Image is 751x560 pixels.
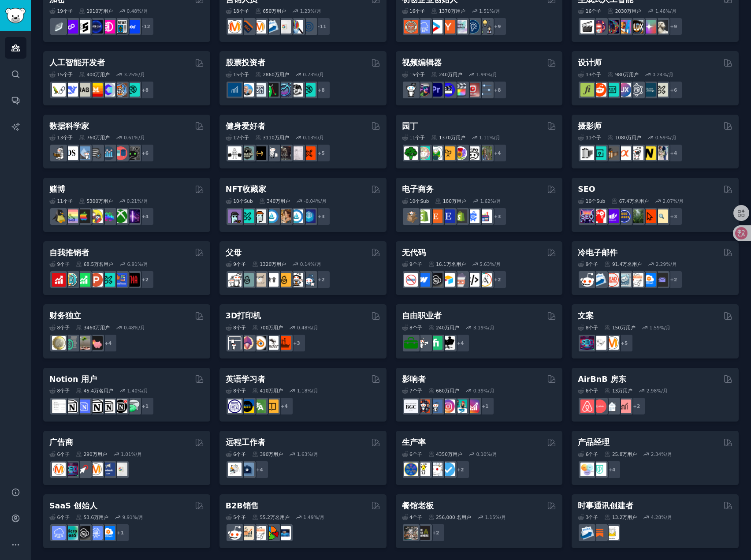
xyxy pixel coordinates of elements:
[124,72,134,77] font: 3.25
[663,72,674,77] font: %/月
[57,72,63,77] font: 15
[632,8,641,14] font: 用户
[126,20,140,34] img: defi_
[416,336,430,350] img: 自由职业
[114,209,127,223] img: Xbox游戏玩家
[303,72,313,77] font: 0.73
[89,20,103,34] img: web3
[429,20,442,34] img: 启动
[265,336,279,350] img: ender3
[103,8,113,14] font: 用户
[302,20,316,34] img: 网络营销
[454,146,467,160] img: 花朵
[277,20,291,34] img: 谷歌广告
[290,20,303,34] img: 市场调研
[64,20,78,34] img: 0x多边形
[605,273,619,287] img: 潜在客户开发
[89,336,103,350] img: fatFIRE
[466,146,480,160] img: 城市园艺
[89,463,103,476] img: 广告
[593,399,606,413] img: 爱彼迎房东
[416,20,430,34] img: 软件即服务
[498,24,501,29] font: 9
[263,135,279,140] font: 3110万
[114,83,127,97] img: 伊尔莫普斯
[89,83,103,97] img: 米斯特拉尔人工智能
[52,336,66,350] img: 英国个人理财
[49,58,105,67] font: 人工智能开发者
[416,209,430,223] img: Shopify
[642,273,656,287] img: B2BSaaS
[580,146,594,160] img: 模拟
[57,8,63,14] font: 19
[409,72,415,77] font: 15
[63,8,73,14] font: 个子
[228,399,242,413] img: 语言学习
[429,83,442,97] img: 首映
[279,72,289,77] font: 用户
[277,146,291,160] img: fitness30plus
[145,87,149,93] font: 8
[52,209,66,223] img: Linux游戏
[404,526,418,540] img: 餐馆老板
[77,273,90,287] img: 自我推销
[64,463,78,476] img: 搜索引擎优化
[578,122,602,131] font: 摄影师
[409,8,415,14] font: 16
[454,273,467,287] img: 无代码低代码
[580,399,594,413] img: airbnb_hosts
[114,463,127,476] img: 谷歌广告
[479,135,489,140] font: 1.11
[137,8,148,14] font: %/月
[100,135,110,140] font: 用户
[454,20,467,34] img: 独立黑客
[300,8,310,14] font: 1.23
[233,135,239,140] font: 12
[240,209,254,223] img: NFT市场
[302,209,316,223] img: 数字商品
[605,146,619,160] img: 模拟社区
[670,87,674,93] font: +
[240,336,254,350] img: 3D建模
[134,135,145,140] font: %/月
[670,24,674,29] font: +
[665,8,677,14] font: %/月
[114,146,127,160] img: 数据集
[265,273,279,287] img: 幼儿
[303,135,313,140] font: 0.13
[320,24,327,29] font: 11
[487,72,498,77] font: %/月
[439,135,456,140] font: 1370万
[101,273,115,287] img: alphaandbetauusers
[466,273,480,287] img: 无代码运动
[441,83,455,97] img: 视频编辑器
[89,273,103,287] img: 产品猎人
[240,83,254,97] img: 价值投资
[404,336,418,350] img: 出租
[253,336,266,350] img: 混合器
[605,209,619,223] img: 皮肤生长
[409,135,415,140] font: 11
[313,135,324,140] font: %/月
[652,72,662,77] font: 0.24
[642,83,656,97] img: 学习设计
[263,8,276,14] font: 650万
[77,526,90,540] img: NoCodeSaaS
[52,273,66,287] img: YouTube推广
[302,83,316,97] img: 技术分析
[605,526,619,540] img: 时事通讯
[290,209,303,223] img: OpenseaMarket
[454,83,467,97] img: finalcutpro
[630,273,643,287] img: b2b_销售
[454,399,467,413] img: 影响力营销
[630,146,643,160] img: 佳能
[404,399,418,413] img: BeautyGuruChatter
[228,146,242,160] img: 健身房
[228,83,242,97] img: 股息
[277,273,291,287] img: 新父母
[240,146,254,160] img: 健身动力
[655,8,665,14] font: 1.46
[64,146,78,160] img: 数据科学
[593,209,606,223] img: TechSEO
[654,209,668,223] img: SEO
